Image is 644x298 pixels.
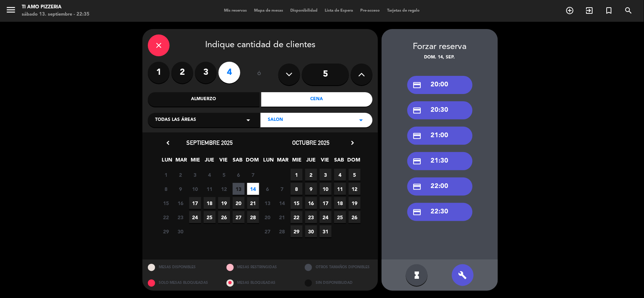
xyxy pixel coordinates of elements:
[349,183,361,195] span: 12
[233,211,245,223] span: 27
[413,208,422,217] i: credit_card
[220,9,250,13] span: Mis reservas
[22,11,90,18] div: sábado 13. septiembre - 22:35
[247,211,259,223] span: 28
[233,183,245,195] span: 13
[218,211,230,223] span: 26
[413,182,422,191] i: credit_card
[155,117,196,124] span: Todas las áreas
[305,197,317,209] span: 16
[262,183,274,195] span: 6
[276,211,288,223] span: 21
[5,4,16,18] button: menu
[189,169,201,181] span: 3
[320,169,332,181] span: 3
[566,6,574,15] i: add_circle_outline
[142,275,221,291] div: SOLO MESAS BLOQUEADAS
[154,41,163,50] i: close
[357,9,383,13] span: Pre-acceso
[189,183,201,195] span: 10
[407,101,473,119] div: 20:30
[175,211,187,223] span: 23
[320,225,332,237] span: 31
[291,225,303,237] span: 29
[233,197,245,209] span: 20
[291,156,303,168] span: MIE
[357,116,365,124] i: arrow_drop_down
[247,197,259,209] span: 21
[160,183,172,195] span: 8
[175,169,187,181] span: 2
[161,156,173,168] span: LUN
[148,34,373,56] div: Indique cantidad de clientes
[305,225,317,237] span: 30
[413,81,422,90] i: credit_card
[218,183,230,195] span: 12
[407,127,473,145] div: 21:00
[246,156,258,168] span: DOM
[204,197,216,209] span: 18
[320,183,332,195] span: 10
[247,169,259,181] span: 7
[276,225,288,237] span: 28
[349,197,361,209] span: 19
[175,197,187,209] span: 16
[348,156,360,168] span: DOM
[221,260,300,275] div: MESAS RESTRINGIDAS
[624,6,633,15] i: search
[407,203,473,221] div: 22:30
[412,271,421,279] i: hourglass_full
[413,157,422,166] i: credit_card
[204,183,216,195] span: 11
[305,211,317,223] span: 23
[262,211,274,223] span: 20
[160,197,172,209] span: 15
[175,156,187,168] span: MAR
[382,40,498,54] div: Forzar reserva
[320,211,332,223] span: 24
[244,116,253,124] i: arrow_drop_down
[321,9,357,13] span: Lista de Espera
[349,211,361,223] span: 26
[221,275,300,291] div: MESAS BLOQUEADAS
[292,139,330,146] span: octubre 2025
[276,197,288,209] span: 14
[277,156,289,168] span: MAR
[218,156,230,168] span: VIE
[160,169,172,181] span: 1
[320,197,332,209] span: 17
[458,271,467,279] i: build
[204,156,216,168] span: JUE
[248,62,271,87] div: ó
[164,139,172,147] i: chevron_left
[263,156,275,168] span: LUN
[195,62,217,83] label: 3
[291,183,303,195] span: 8
[175,225,187,237] span: 30
[287,9,321,13] span: Disponibilidad
[262,197,274,209] span: 13
[407,76,473,94] div: 20:00
[5,4,16,15] i: menu
[218,197,230,209] span: 19
[585,6,594,15] i: exit_to_app
[204,169,216,181] span: 4
[232,156,244,168] span: SAB
[305,156,317,168] span: JUE
[334,169,346,181] span: 4
[334,183,346,195] span: 11
[189,197,201,209] span: 17
[291,197,303,209] span: 15
[142,260,221,275] div: MESAS DISPONIBLES
[319,156,331,168] span: VIE
[333,156,345,168] span: SAB
[219,62,240,83] label: 4
[22,4,90,11] div: TI AMO PIZZERIA
[276,183,288,195] span: 7
[148,62,170,83] label: 1
[349,169,361,181] span: 5
[190,156,201,168] span: MIE
[291,211,303,223] span: 22
[148,92,259,107] div: Almuerzo
[349,139,356,147] i: chevron_right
